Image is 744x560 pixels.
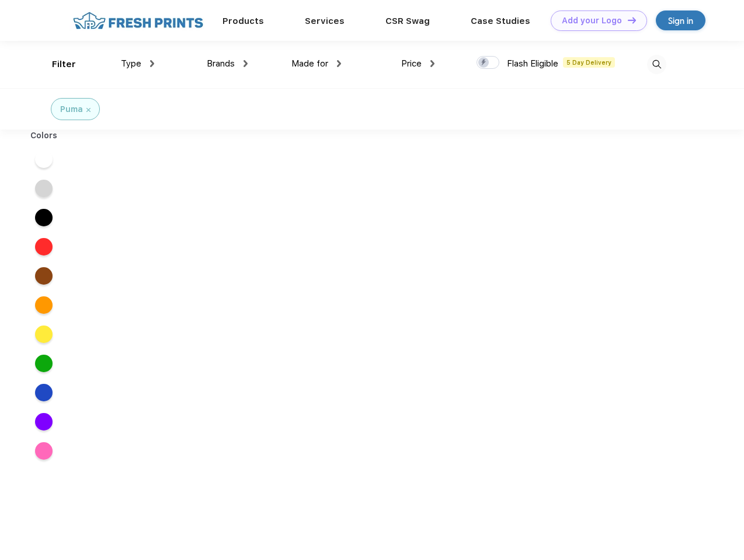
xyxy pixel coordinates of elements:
[647,55,666,74] img: desktop_search.svg
[305,16,345,26] a: Services
[385,16,430,26] a: CSR Swag
[150,60,154,67] img: dropdown.png
[22,129,67,142] div: Colors
[60,103,83,116] div: Puma
[401,58,422,69] span: Price
[244,60,248,67] img: dropdown.png
[562,16,622,26] div: Add your Logo
[86,108,91,112] img: filter_cancel.svg
[52,58,76,71] div: Filter
[337,60,341,67] img: dropdown.png
[507,58,558,69] span: Flash Eligible
[430,60,434,67] img: dropdown.png
[656,10,705,30] a: Sign in
[69,10,207,31] img: fo%20logo%202.webp
[207,58,235,69] span: Brands
[563,57,615,68] span: 5 Day Delivery
[121,58,141,69] span: Type
[291,58,328,69] span: Made for
[222,16,264,26] a: Products
[668,14,693,27] div: Sign in
[628,17,636,23] img: DT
